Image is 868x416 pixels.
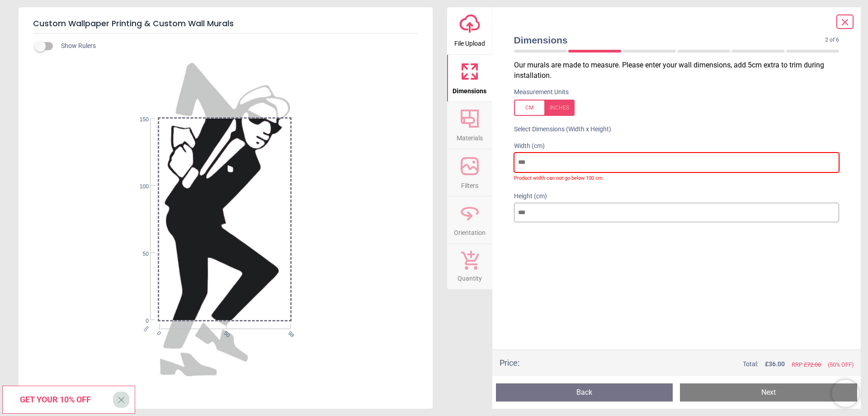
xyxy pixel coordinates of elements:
button: Back [496,383,673,402]
span: 50 [222,330,228,335]
label: Measurement Units [514,88,569,97]
span: £ 72.00 [804,361,821,368]
span: 2 of 6 [825,36,839,44]
span: cm [142,325,150,332]
span: File Upload [454,35,485,48]
span: RRP [792,361,821,369]
button: Orientation [447,196,492,244]
button: Next [680,383,857,402]
span: 98 [286,330,292,335]
span: (50% OFF) [828,361,854,369]
button: Dimensions [447,55,492,102]
span: 100 [132,183,149,191]
label: Height (cm) [514,192,840,201]
span: 36.00 [769,360,785,368]
button: Materials [447,102,492,149]
span: 50 [132,250,149,258]
span: 0 [155,330,161,335]
h5: Custom Wallpaper Printing & Custom Wall Murals [33,14,418,33]
div: Price : [500,357,519,368]
label: Width (cm) [514,142,840,151]
span: 150 [132,116,149,124]
span: Dimensions [514,33,826,47]
span: Orientation [454,224,486,238]
label: Select Dimensions (Width x Height) [507,125,611,134]
button: File Upload [447,7,492,54]
button: Filters [447,149,492,196]
button: Quantity [447,244,492,289]
span: Quantity [458,270,482,283]
label: Product width can not go below 100 cm. [514,172,840,182]
iframe: Brevo live chat [832,380,859,407]
p: Our murals are made to measure. Please enter your wall dimensions, add 5cm extra to trim during i... [514,60,847,81]
div: Show Rulers [40,41,433,52]
span: 0 [132,317,149,325]
div: Total: [533,360,854,369]
span: Dimensions [453,82,486,96]
span: Materials [457,129,483,143]
span: Filters [461,177,478,191]
span: £ [765,360,785,369]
